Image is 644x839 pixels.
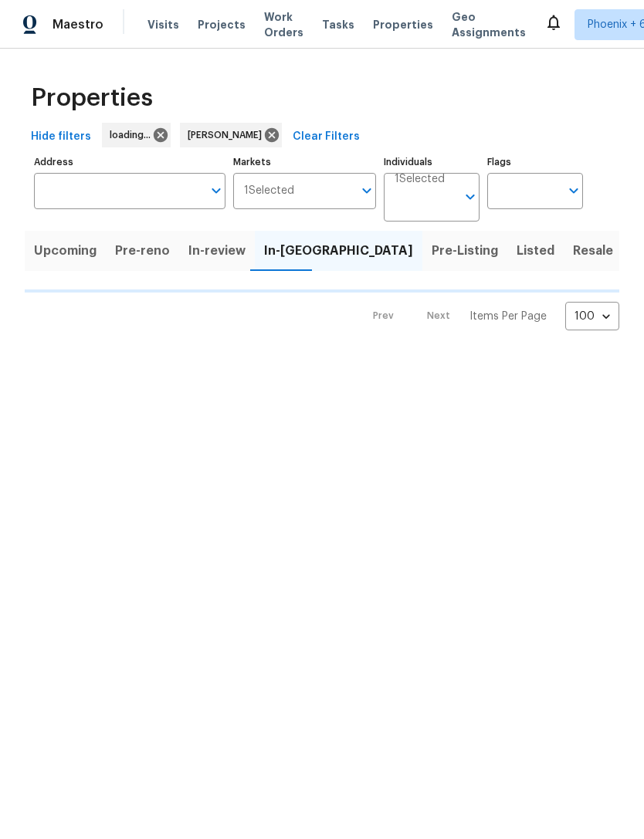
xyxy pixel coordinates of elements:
[53,17,103,32] span: Maestro
[34,157,225,167] label: Address
[573,240,613,262] span: Resale
[293,127,360,147] span: Clear Filters
[469,309,547,324] p: Items Per Page
[322,19,354,30] span: Tasks
[31,90,153,106] span: Properties
[188,127,268,143] span: [PERSON_NAME]
[264,9,303,40] span: Work Orders
[286,123,366,151] button: Clear Filters
[198,17,246,32] span: Projects
[432,240,498,262] span: Pre-Listing
[180,123,282,147] div: [PERSON_NAME]
[34,240,97,262] span: Upcoming
[102,123,171,147] div: loading...
[244,184,294,198] span: 1 Selected
[358,302,619,330] nav: Pagination Navigation
[115,240,170,262] span: Pre-reno
[110,127,157,143] span: loading...
[25,123,97,151] button: Hide filters
[459,186,481,208] button: Open
[517,240,554,262] span: Listed
[563,180,585,201] button: Open
[147,17,179,32] span: Visits
[188,240,246,262] span: In-review
[384,157,480,167] label: Individuals
[205,180,227,201] button: Open
[264,240,413,262] span: In-[GEOGRAPHIC_DATA]
[31,127,91,147] span: Hide filters
[452,9,526,40] span: Geo Assignments
[233,157,377,167] label: Markets
[487,157,583,167] label: Flags
[395,173,445,186] span: 1 Selected
[356,180,378,201] button: Open
[565,296,619,337] div: 100
[373,17,433,32] span: Properties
